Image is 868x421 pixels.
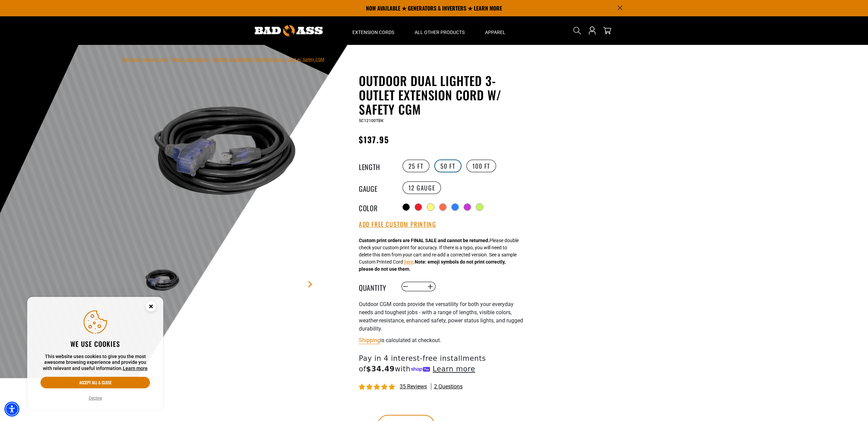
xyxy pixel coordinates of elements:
div: is calculated at checkout. [359,336,525,345]
img: black [143,262,182,301]
a: Shipping [359,337,380,343]
h2: We use cookies [40,339,150,348]
img: Bad Ass Extension Cords [255,25,323,36]
span: 2 questions [434,383,463,390]
legend: Length [359,162,393,170]
button: Close this option [139,297,163,318]
h1: Outdoor Dual Lighted 3-Outlet Extension Cord w/ Safety CGM [359,73,525,116]
a: This website uses cookies to give you the most awesome browsing experience and provide you with r... [123,366,148,371]
a: cart [602,27,613,35]
span: $137.95 [359,133,389,146]
button: Accept all & close [40,377,150,388]
span: All Other Products [415,29,465,35]
strong: Custom print orders are FINAL SALE and cannot be returned. [359,238,489,243]
a: Return to Collection [172,57,208,62]
summary: Extension Cords [342,16,404,45]
span: Outdoor Dual Lighted 3-Outlet Extension Cord w/ Safety CGM [213,57,324,62]
p: This website uses cookies to give you the most awesome browsing experience and provide you with r... [40,354,150,372]
label: 12 Gauge [402,181,441,194]
strong: Note: emoji symbols do not print correctly, please do not use them. [359,259,505,272]
legend: Gauge [359,183,393,192]
button: here [404,258,413,266]
span: SC12100TBK [359,118,384,123]
span: 4.80 stars [359,384,396,390]
label: Quantity [359,282,393,291]
button: Add Free Custom Printing [359,221,436,228]
div: Please double check your custom print for accuracy. If there is a typo, you will need to delete t... [359,237,519,273]
span: Extension Cords [352,29,394,35]
label: 25 FT [402,159,430,172]
span: 35 reviews [400,383,427,390]
summary: Apparel [475,16,516,45]
div: Accessibility Menu [4,402,19,417]
span: › [210,57,211,62]
span: › [170,57,171,62]
nav: breadcrumbs [122,55,324,63]
button: Decline [87,395,104,402]
span: Outdoor CGM cords provide the versatility for both your everyday needs and toughest jobs - with a... [359,301,523,332]
summary: Search [572,25,583,36]
aside: Cookie Consent [27,297,163,410]
a: Next [307,281,314,288]
label: 50 FT [434,159,462,172]
img: black [143,75,306,239]
label: 100 FT [466,159,497,172]
span: Apparel [485,29,505,35]
summary: All Other Products [404,16,475,45]
legend: Color [359,203,393,212]
a: Open this option [587,16,598,45]
a: Bad Ass Extension Cords [122,57,168,62]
